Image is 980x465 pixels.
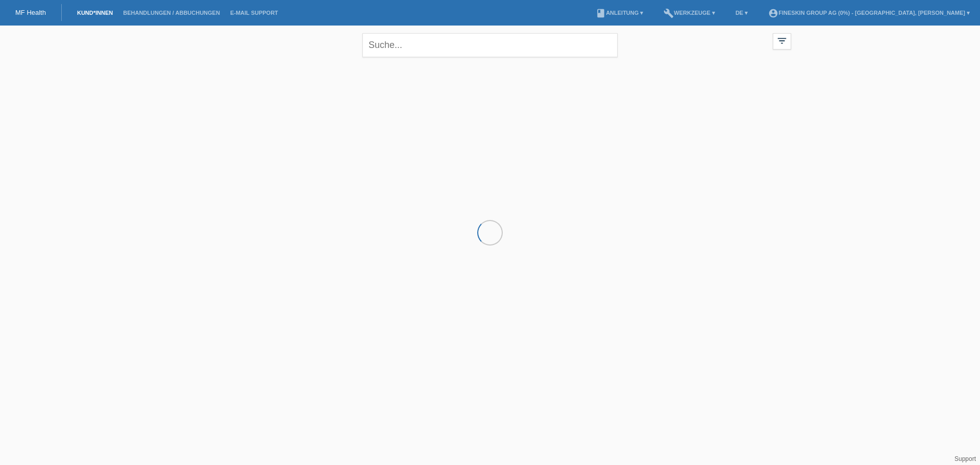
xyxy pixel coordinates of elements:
[72,10,118,16] a: Kund*innen
[596,8,606,18] i: book
[658,10,720,16] a: buildWerkzeuge ▾
[763,10,975,16] a: account_circleFineSkin Group AG (0%) - [GEOGRAPHIC_DATA], [PERSON_NAME] ▾
[664,8,674,18] i: build
[730,10,753,16] a: DE ▾
[118,10,225,16] a: Behandlungen / Abbuchungen
[225,10,283,16] a: E-Mail Support
[776,35,788,46] i: filter_list
[15,9,46,16] a: MF Health
[954,455,976,462] a: Support
[591,10,648,16] a: bookAnleitung ▾
[768,8,778,18] i: account_circle
[362,33,618,57] input: Suche...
